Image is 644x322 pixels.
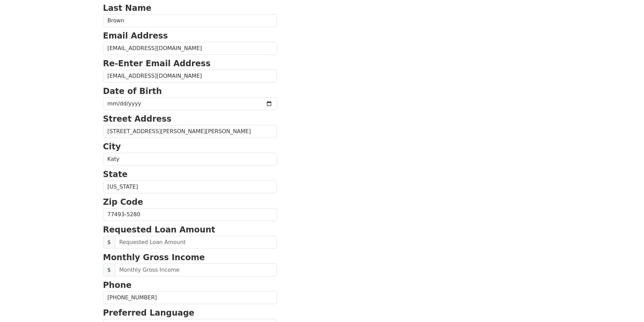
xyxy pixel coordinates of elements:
[103,291,277,304] input: Phone
[103,225,215,234] strong: Requested Loan Amount
[115,236,277,249] input: Requested Loan Amount
[103,208,277,221] input: Zip Code
[103,59,211,68] strong: Re-Enter Email Address
[103,264,115,276] span: $
[103,251,277,264] p: Monthly Gross Income
[103,308,194,318] strong: Preferred Language
[103,114,172,124] strong: Street Address
[103,70,277,82] input: Re-Enter Email Address
[103,42,277,55] input: Email Address
[103,3,151,13] strong: Last Name
[103,236,115,249] span: $
[115,264,277,276] input: Monthly Gross Income
[103,197,143,207] strong: Zip Code
[103,31,168,41] strong: Email Address
[103,14,277,27] input: Last Name
[103,125,277,138] input: Street Address
[103,153,277,166] input: City
[103,142,121,151] strong: City
[103,280,132,290] strong: Phone
[103,86,162,96] strong: Date of Birth
[103,170,128,179] strong: State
